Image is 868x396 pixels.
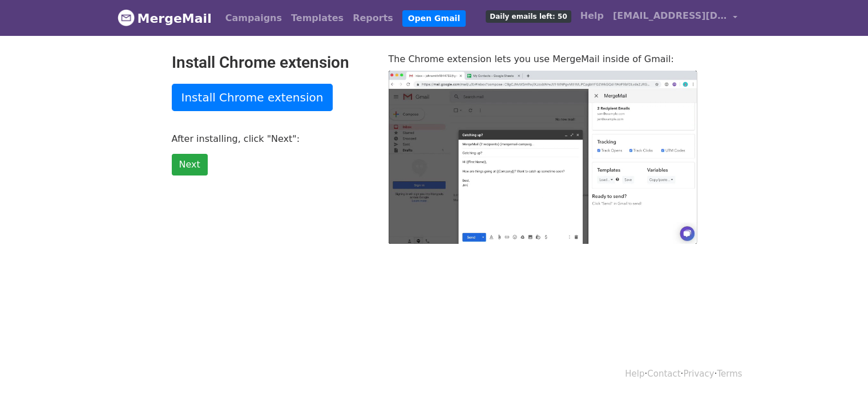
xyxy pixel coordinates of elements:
[647,369,680,379] a: Contact
[172,84,333,111] a: Install Chrome extension
[172,133,372,145] p: After installing, click "Next":
[811,341,868,396] div: Chat-Widget
[613,9,727,23] span: [EMAIL_ADDRESS][DOMAIN_NAME]
[402,10,466,27] a: Open Gmail
[286,7,348,30] a: Templates
[717,369,742,379] a: Terms
[608,5,742,31] a: [EMAIL_ADDRESS][DOMAIN_NAME]
[481,5,575,27] a: Daily emails left: 50
[576,5,608,27] a: Help
[118,6,212,30] a: MergeMail
[172,154,208,175] a: Next
[811,341,868,396] iframe: Chat Widget
[389,53,697,65] p: The Chrome extension lets you use MergeMail inside of Gmail:
[348,7,398,30] a: Reports
[625,369,644,379] a: Help
[118,9,135,26] img: MergeMail logo
[221,7,286,30] a: Campaigns
[486,10,571,23] span: Daily emails left: 50
[683,369,714,379] a: Privacy
[172,53,372,72] h2: Install Chrome extension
